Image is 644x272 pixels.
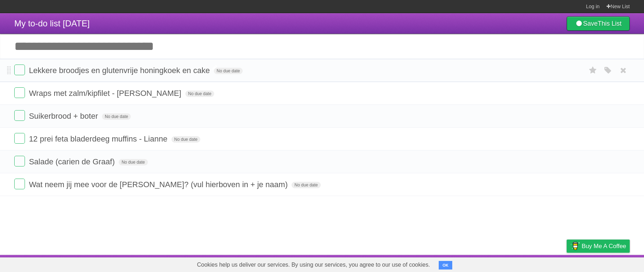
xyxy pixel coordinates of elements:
a: About [472,257,487,270]
span: No due date [185,91,214,97]
span: My to-do list [DATE] [14,19,90,28]
label: Done [14,133,25,144]
label: Done [14,110,25,121]
label: Done [14,179,25,189]
span: Suikerbrood + boter [29,112,100,120]
span: No due date [119,159,148,165]
span: Buy me a coffee [582,240,626,252]
span: Salade (carien de Graaf) [29,157,117,166]
label: Star task [586,65,600,76]
a: Suggest a feature [585,257,630,270]
span: Wat neem jij mee voor de [PERSON_NAME]? (vul hierboven in + je naam) [29,180,289,189]
span: No due date [171,136,200,143]
span: No due date [102,113,131,120]
label: Done [14,65,25,75]
span: Lekkere broodjes en glutenvrije honingkoek en cake [29,66,212,75]
label: Done [14,87,25,98]
b: This List [598,20,622,27]
span: Wraps met zalm/kipfilet - [PERSON_NAME] [29,89,183,98]
a: Developers [495,257,524,270]
img: Buy me a coffee [570,240,580,252]
span: Cookies help us deliver our services. By using our services, you agree to our use of cookies. [190,258,437,272]
span: 12 prei feta bladerdeeg muffins - Lianne [29,134,169,143]
button: OK [439,261,453,270]
span: No due date [292,182,320,188]
a: Terms [533,257,549,270]
a: Buy me a coffee [567,240,630,253]
label: Done [14,156,25,166]
a: SaveThis List [567,16,630,31]
span: No due date [214,68,243,74]
a: Privacy [557,257,576,270]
